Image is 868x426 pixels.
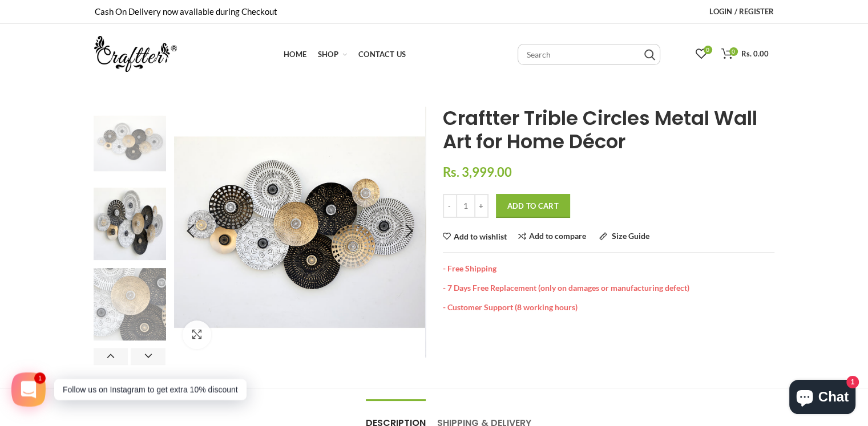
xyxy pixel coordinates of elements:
span: Login / Register [709,7,774,16]
input: Search [518,44,660,65]
button: Add to Cart [496,194,570,218]
inbox-online-store-chat: Shopify online store chat [786,380,859,417]
span: 1 [34,372,46,384]
input: Search [644,49,655,60]
input: + [474,194,488,218]
a: Shop [312,43,353,66]
div: - Free Shipping - 7 Days Free Replacement (only on damages or manufacturing defect) - Customer Su... [443,252,774,312]
span: Add to compare [529,231,586,241]
span: Add to wishlist [454,233,507,241]
span: 0 [729,47,738,56]
button: Next [131,348,165,365]
span: 0 [704,46,712,54]
img: craftter.com [94,36,177,72]
a: 0 Rs. 0.00 [716,43,774,66]
span: Rs. 0.00 [741,49,769,58]
img: CMWA-215-4_150x_crop_center.jpg [94,268,166,340]
span: Home [284,50,306,59]
span: Shop [318,50,338,59]
a: Contact Us [353,43,411,66]
img: CMWA-215-2_150x_crop_center.jpg [94,107,166,180]
span: Contact Us [358,50,406,59]
span: Size Guide [612,231,649,241]
img: CMWA-215-3_150x_crop_center.jpg [94,188,166,260]
input: - [443,194,457,218]
span: Rs. 3,999.00 [443,164,512,180]
a: Size Guide [599,232,649,241]
a: Add to wishlist [443,233,507,241]
a: 0 [690,43,713,66]
span: Craftter Trible Circles Metal Wall Art for Home Décor [443,104,757,155]
button: Previous [94,348,128,365]
a: Home [278,43,312,66]
a: Add to compare [518,232,586,241]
